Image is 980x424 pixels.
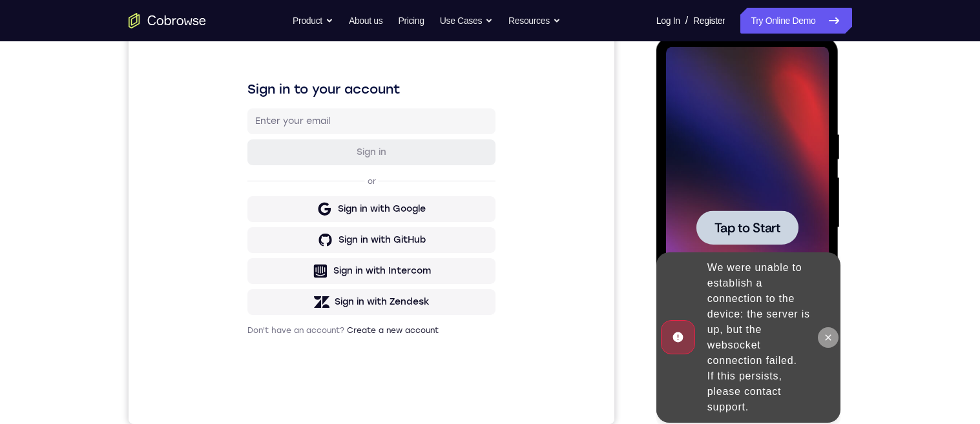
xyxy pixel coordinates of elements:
[40,173,142,207] button: Tap to Start
[236,185,250,195] p: or
[46,217,159,383] div: We were unable to establish a connection to the device: the server is up, but the websocket conne...
[398,8,424,34] a: Pricing
[685,13,688,28] span: /
[205,273,302,286] div: Sign in with Intercom
[740,8,851,34] a: Try Online Demo
[119,236,367,261] button: Sign in with GitHub
[693,8,725,34] a: Register
[293,8,333,34] button: Product
[119,205,367,230] button: Sign in with Google
[508,8,561,34] button: Resources
[58,184,124,197] span: Tap to Start
[218,334,310,343] a: Create a new account
[656,8,680,34] a: Log In
[206,304,301,317] div: Sign in with Zendesk
[119,298,367,323] button: Sign in with Zendesk
[349,8,382,34] a: About us
[129,13,206,28] a: Go to the home page
[210,242,297,255] div: Sign in with GitHub
[119,334,367,344] p: Don't have an account?
[209,211,297,224] div: Sign in with Google
[440,8,493,34] button: Use Cases
[119,267,367,292] button: Sign in with Intercom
